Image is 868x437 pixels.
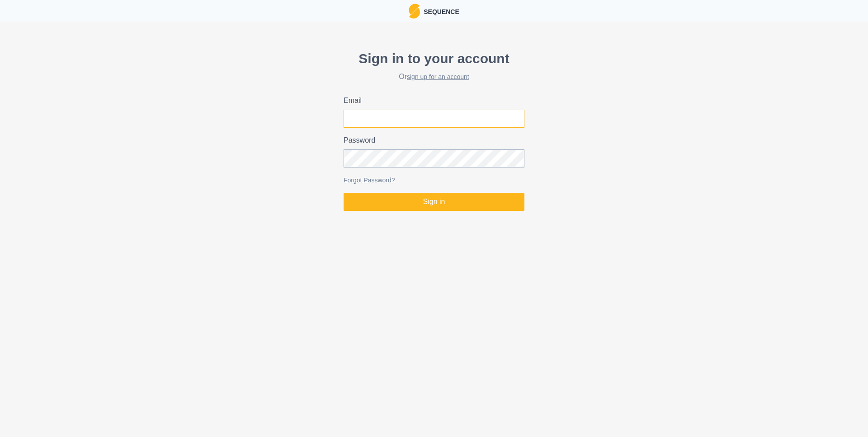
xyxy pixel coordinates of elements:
button: Sign in [344,193,524,211]
p: Sign in to your account [344,48,524,69]
a: LogoSequence [409,4,459,19]
label: Password [344,135,519,146]
p: Sequence [420,5,459,17]
a: sign up for an account [407,73,469,80]
img: Logo [409,4,420,19]
a: Forgot Password? [344,177,395,184]
h2: Or [344,72,524,81]
label: Email [344,95,519,106]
